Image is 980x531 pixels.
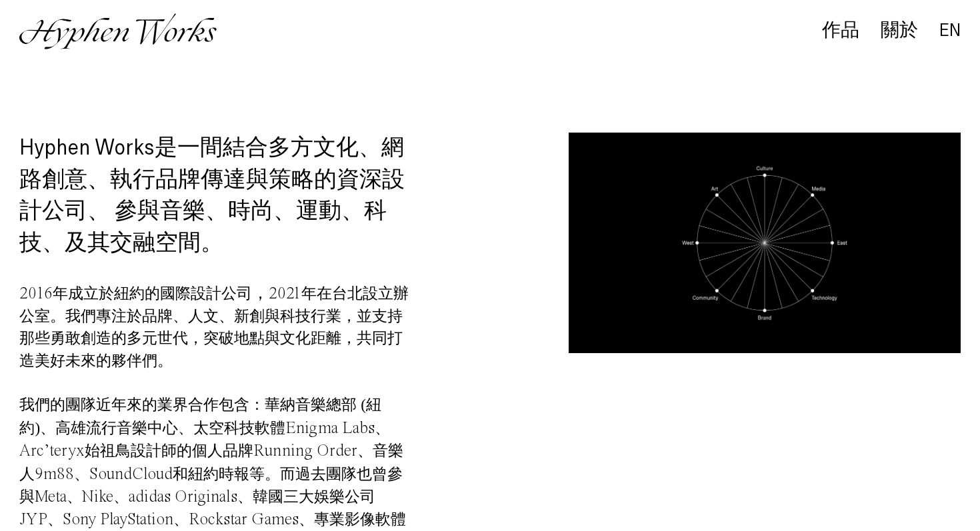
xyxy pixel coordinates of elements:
[63,512,173,528] span: Sony PlayStation
[19,443,85,460] span: Arc’teryx
[19,13,216,49] img: Hyphen Works
[881,21,918,40] div: 關於
[252,286,301,302] span: ，2021
[19,137,155,159] span: Hyphen Works
[19,512,47,528] span: JYP
[189,512,299,528] span: Rockstar Games
[82,489,113,506] span: Nike
[881,24,918,39] a: 關於
[89,466,173,483] span: SoundCloud
[19,286,53,302] span: 2016
[285,420,375,437] span: Enigma Labs
[822,24,859,39] a: 作品
[129,489,237,506] span: adidas Originals
[822,21,859,40] div: 作品
[939,23,961,37] a: EN
[19,133,411,259] h1: 是一間結合多方文化、網路創意、執行品牌傳達與策略的資深設計公司、 參與音樂、時尚、運動、科技、及其交融空間。
[35,489,67,506] span: Meta
[253,443,357,460] span: Running Order
[569,133,961,353] video: Your browser does not support the video tag.
[35,466,74,483] span: 9m88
